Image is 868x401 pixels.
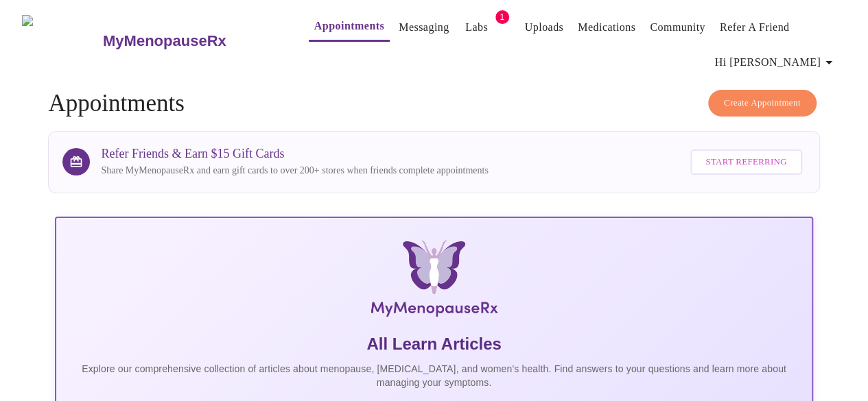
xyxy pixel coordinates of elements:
[709,49,843,76] button: Hi [PERSON_NAME]
[724,95,801,111] span: Create Appointment
[22,15,101,66] img: MyMenopauseRx Logo
[715,53,837,72] span: Hi [PERSON_NAME]
[465,18,488,37] a: Labs
[650,18,705,37] a: Community
[67,333,800,355] h5: All Learn Articles
[578,18,635,37] a: Medications
[309,12,390,42] button: Appointments
[720,18,790,37] a: Refer a Friend
[690,149,801,175] button: Start Referring
[714,14,795,41] button: Refer a Friend
[708,90,817,117] button: Create Appointment
[48,90,819,117] h4: Appointments
[393,14,454,41] button: Messaging
[181,240,686,322] img: MyMenopauseRx Logo
[101,17,281,65] a: MyMenopauseRx
[572,14,641,41] button: Medications
[705,154,786,170] span: Start Referring
[525,18,564,37] a: Uploads
[101,147,488,161] h3: Refer Friends & Earn $15 Gift Cards
[519,14,570,41] button: Uploads
[495,10,509,24] span: 1
[399,18,449,37] a: Messaging
[314,16,384,36] a: Appointments
[67,362,800,389] p: Explore our comprehensive collection of articles about menopause, [MEDICAL_DATA], and women's hea...
[644,14,711,41] button: Community
[103,32,226,50] h3: MyMenopauseRx
[101,164,488,178] p: Share MyMenopauseRx and earn gift cards to over 200+ stores when friends complete appointments
[455,14,499,41] button: Labs
[687,143,805,182] a: Start Referring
